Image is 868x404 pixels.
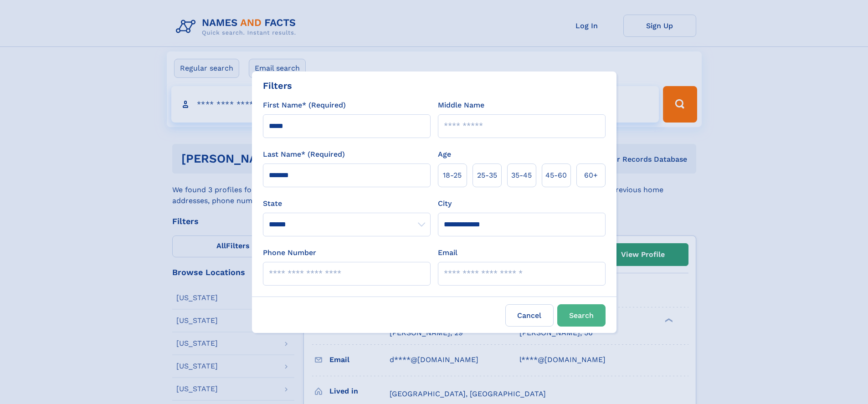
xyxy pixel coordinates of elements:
[263,247,316,258] label: Phone Number
[263,100,346,111] label: First Name* (Required)
[584,170,598,181] span: 60+
[505,304,554,327] label: Cancel
[263,79,292,92] div: Filters
[263,149,345,160] label: Last Name* (Required)
[545,170,567,181] span: 45‑60
[557,304,606,327] button: Search
[438,247,457,258] label: Email
[438,198,452,209] label: City
[438,149,451,160] label: Age
[438,100,484,111] label: Middle Name
[263,198,431,209] label: State
[477,170,497,181] span: 25‑35
[511,170,532,181] span: 35‑45
[443,170,462,181] span: 18‑25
